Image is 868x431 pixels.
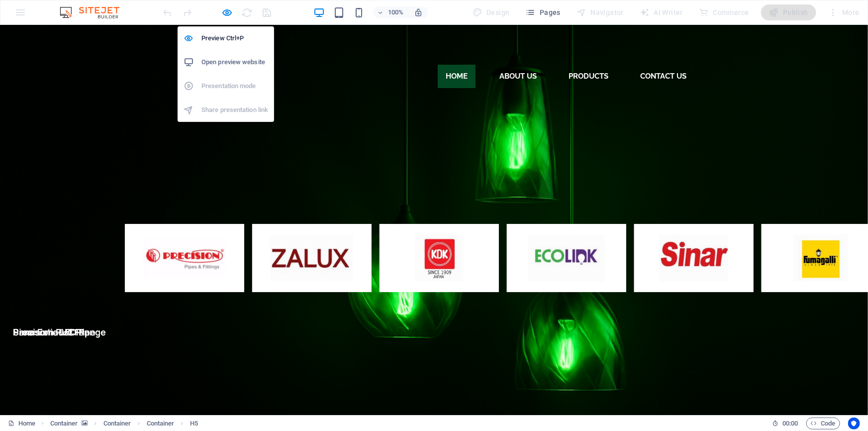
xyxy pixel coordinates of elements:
[522,4,565,20] button: Pages
[373,6,408,18] button: 100%
[789,420,791,427] span: :
[469,4,514,20] div: Design (Ctrl+Alt+Y)
[632,40,694,63] a: Contact Us
[491,40,545,63] a: About us
[57,6,132,18] img: Editor Logo
[82,421,88,426] i: This element contains a background
[201,32,268,44] h6: Preview Ctrl+P
[848,418,860,430] button: Usercentrics
[190,418,198,430] span: Click to select. Double-click to edit
[414,8,423,17] i: On resize automatically adjust zoom level to fit chosen device.
[811,418,836,430] span: Code
[772,418,798,430] h6: Session time
[526,7,561,17] span: Pages
[438,40,476,63] a: Home
[782,418,798,430] span: 00 00
[561,40,616,63] a: Products
[388,6,404,18] h6: 100%
[50,418,198,430] nav: breadcrumb
[50,418,78,430] span: Click to select. Double-click to edit
[103,418,131,430] span: Click to select. Double-click to edit
[806,418,840,430] button: Code
[8,418,35,430] a: Click to cancel selection. Double-click to open Pages
[147,418,175,430] span: Click to select. Double-click to edit
[201,56,268,68] h6: Open preview website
